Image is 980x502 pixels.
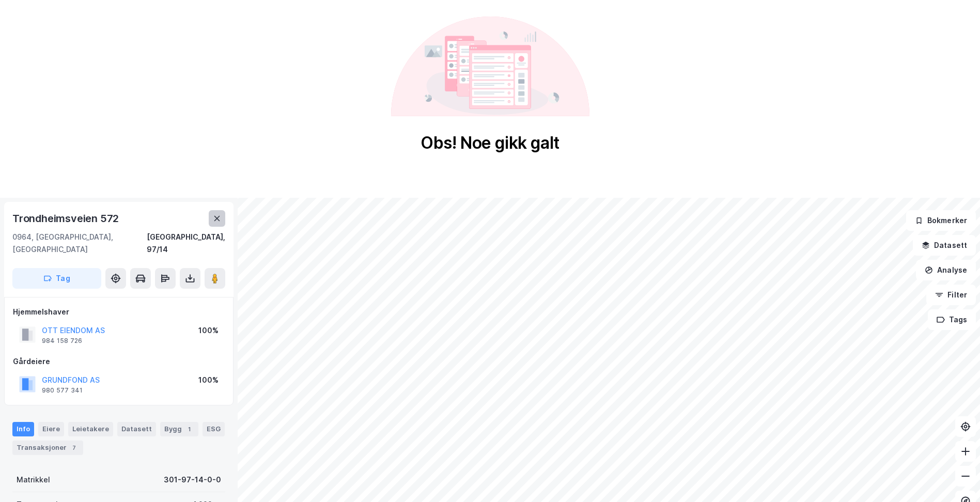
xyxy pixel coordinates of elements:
[13,355,225,368] div: Gårdeiere
[12,268,101,289] button: Tag
[17,474,50,486] div: Matrikkel
[198,324,219,337] div: 100%
[928,309,976,330] button: Tags
[117,422,156,436] div: Datasett
[906,210,976,231] button: Bokmerker
[926,285,976,305] button: Filter
[68,422,113,436] div: Leietakere
[42,337,82,345] div: 984 158 726
[12,210,121,227] div: Trondheimsveien 572
[13,306,225,318] div: Hjemmelshaver
[12,231,147,256] div: 0964, [GEOGRAPHIC_DATA], [GEOGRAPHIC_DATA]
[203,422,225,436] div: ESG
[928,452,980,502] iframe: Chat Widget
[913,235,976,256] button: Datasett
[38,422,64,436] div: Eiere
[160,422,198,436] div: Bygg
[42,386,83,395] div: 980 577 341
[147,231,225,256] div: [GEOGRAPHIC_DATA], 97/14
[916,260,976,280] button: Analyse
[184,424,194,434] div: 1
[12,441,83,455] div: Transaksjoner
[12,422,34,436] div: Info
[198,374,219,386] div: 100%
[421,133,559,153] div: Obs! Noe gikk galt
[928,452,980,502] div: Kontrollprogram for chat
[69,443,79,453] div: 7
[164,474,221,486] div: 301-97-14-0-0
